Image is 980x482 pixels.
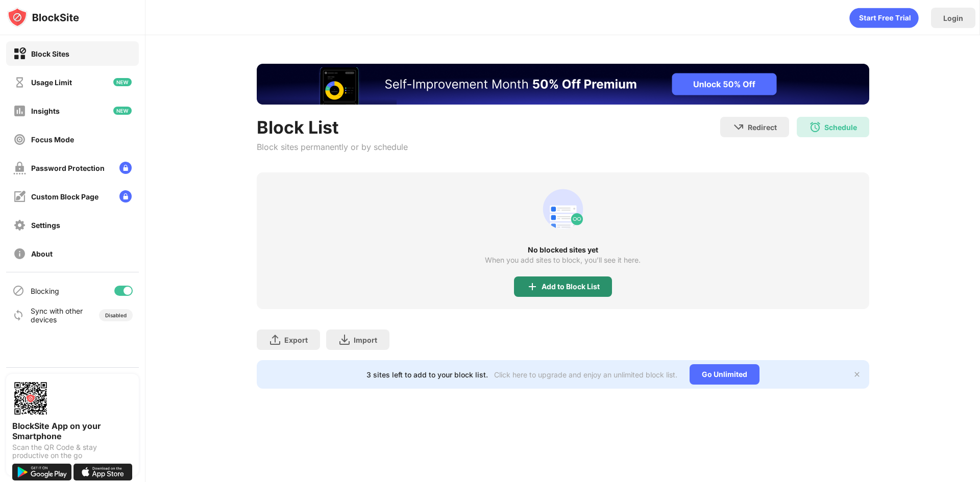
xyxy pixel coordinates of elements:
[943,14,963,22] div: Login
[13,105,26,117] img: insights-off.svg
[849,8,919,28] div: animation
[12,421,133,441] div: BlockSite App on your Smartphone
[119,162,132,174] img: lock-menu.svg
[13,190,26,203] img: customize-block-page-off.svg
[12,443,133,460] div: Scan the QR Code & stay productive on the go
[284,336,308,344] div: Export
[853,370,861,378] img: x-button.svg
[119,190,132,202] img: lock-menu.svg
[494,370,677,379] div: Click here to upgrade and enjoy an unlimited block list.
[31,78,72,87] div: Usage Limit
[257,64,869,105] iframe: Banner
[13,162,26,174] img: password-protection-off.svg
[690,364,759,385] div: Go Unlimited
[13,247,26,260] img: about-off.svg
[366,370,488,379] div: 3 sites left to add to your block list.
[113,107,132,115] img: new-icon.svg
[257,117,408,138] div: Block List
[113,78,132,86] img: new-icon.svg
[105,312,127,318] div: Disabled
[538,185,587,234] div: animation
[13,133,26,146] img: focus-off.svg
[824,123,857,132] div: Schedule
[485,256,641,264] div: When you add sites to block, you’ll see it here.
[748,123,777,132] div: Redirect
[13,47,26,60] img: block-on.svg
[31,164,105,172] div: Password Protection
[542,283,600,291] div: Add to Block List
[13,76,26,89] img: time-usage-off.svg
[12,380,49,417] img: options-page-qr-code.png
[73,464,133,480] img: download-on-the-app-store.svg
[257,246,869,254] div: No blocked sites yet
[31,249,53,258] div: About
[31,287,59,295] div: Blocking
[257,142,408,152] div: Block sites permanently or by schedule
[7,7,79,28] img: logo-blocksite.svg
[31,221,60,230] div: Settings
[12,285,24,297] img: blocking-icon.svg
[12,464,71,480] img: get-it-on-google-play.svg
[31,307,83,324] div: Sync with other devices
[31,192,99,201] div: Custom Block Page
[31,135,74,144] div: Focus Mode
[12,309,24,321] img: sync-icon.svg
[354,336,377,344] div: Import
[31,49,69,58] div: Block Sites
[13,219,26,232] img: settings-off.svg
[31,107,60,115] div: Insights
